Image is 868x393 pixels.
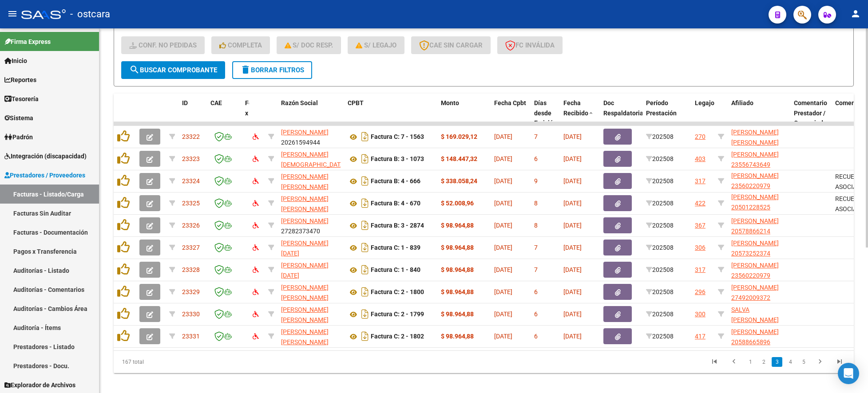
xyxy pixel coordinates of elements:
span: [PERSON_NAME] [PERSON_NAME] [281,306,329,323]
i: Descargar documento [359,329,371,343]
span: Explorador de Archivos [4,380,75,390]
button: Borrar Filtros [232,61,312,79]
datatable-header-cell: Doc Respaldatoria [600,94,642,143]
span: 23327 [182,244,200,251]
span: 9 [534,177,538,185]
button: CAE SIN CARGAR [411,36,491,54]
span: [PERSON_NAME][DEMOGRAPHIC_DATA] [PERSON_NAME] [281,151,346,178]
a: go to next page [812,357,828,367]
div: 317 [695,265,705,275]
span: [DATE] [563,333,582,340]
strong: $ 169.029,12 [441,133,477,140]
span: [PERSON_NAME] [PERSON_NAME] [281,173,329,190]
span: Afiliado [731,99,753,106]
span: 23331 [182,333,200,340]
div: 270 [695,132,705,142]
span: Fecha Cpbt [494,99,526,106]
span: [PERSON_NAME] [281,129,329,136]
span: Días desde Emisión [534,99,557,127]
span: SALVA [PERSON_NAME] 20530313655 [731,306,779,334]
span: 23323 [182,155,200,162]
button: S/ legajo [348,36,404,54]
span: 202508 [646,333,674,340]
span: Legajo [695,99,714,106]
div: 27241949481 [281,172,341,190]
i: Descargar documento [359,307,371,321]
span: 202508 [646,177,674,185]
span: [PERSON_NAME] [281,217,329,224]
div: 27245412865 [281,327,341,346]
strong: Factura C: 1 - 839 [371,244,420,252]
span: [PERSON_NAME] 23560220979 [731,262,779,279]
div: 417 [695,331,705,342]
span: 6 [534,333,538,340]
span: 23329 [182,288,200,295]
datatable-header-cell: ID [178,94,207,143]
span: [DATE] [494,177,512,185]
span: [DATE] [494,200,512,207]
span: 23322 [182,133,200,140]
div: 296 [695,287,705,297]
strong: $ 148.447,32 [441,155,477,162]
span: [DATE] [563,310,582,318]
datatable-header-cell: Afiliado [728,94,790,143]
div: 300 [695,309,705,319]
span: [DATE] [494,288,512,295]
span: Buscar Comprobante [129,66,217,74]
span: [DATE] [563,222,582,229]
span: 6 [534,310,538,318]
span: [DATE] [494,310,512,318]
span: 23324 [182,177,200,185]
span: 7 [534,133,538,140]
strong: Factura B: 3 - 2874 [371,222,424,229]
span: 202508 [646,155,674,162]
span: [DATE] [563,133,582,140]
span: 202508 [646,222,674,229]
span: 23325 [182,200,200,207]
strong: Factura B: 4 - 666 [371,178,420,185]
span: 202508 [646,310,674,318]
span: [DATE] [563,177,582,185]
div: 167 total [114,351,260,373]
span: Monto [441,99,459,106]
span: [DATE] [563,200,582,207]
span: [PERSON_NAME] 20588665896 [731,328,779,346]
datatable-header-cell: Comentario Prestador / Gerenciador [790,94,832,143]
span: Borrar Filtros [240,66,304,74]
span: Padrón [4,132,33,142]
span: [PERSON_NAME] 23560220979 [731,172,779,189]
a: 1 [745,357,756,367]
span: 202508 [646,244,674,251]
span: Conf. no pedidas [129,41,197,49]
span: Comentario Prestador / Gerenciador [794,99,829,127]
a: 3 [772,357,782,367]
div: 422 [695,198,705,208]
datatable-header-cell: Monto [437,94,491,143]
strong: $ 98.964,88 [441,244,474,251]
span: [PERSON_NAME] 27492009372 [731,284,779,301]
a: go to previous page [725,357,742,367]
span: S/ Doc Resp. [285,41,333,49]
span: [PERSON_NAME] 23556743649 [731,151,779,168]
span: 202508 [646,133,674,140]
span: [DATE] [494,244,512,251]
div: 306 [695,243,705,253]
span: 8 [534,222,538,229]
span: Fc. x [245,99,254,117]
span: 8 [534,200,538,207]
span: [PERSON_NAME] [PERSON_NAME] [281,328,329,346]
span: 202508 [646,288,674,295]
i: Descargar documento [359,174,371,188]
span: Prestadores / Proveedores [4,170,85,180]
span: 23326 [182,222,200,229]
span: Integración (discapacidad) [4,151,87,161]
strong: Factura C: 2 - 1799 [371,311,424,318]
span: [DATE] [494,155,512,162]
li: page 5 [797,354,810,369]
a: 2 [758,357,769,367]
i: Descargar documento [359,285,371,299]
span: Tesorería [4,94,39,104]
div: 20261594944 [281,127,341,146]
a: 4 [785,357,796,367]
strong: Factura C: 2 - 1800 [371,289,424,296]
